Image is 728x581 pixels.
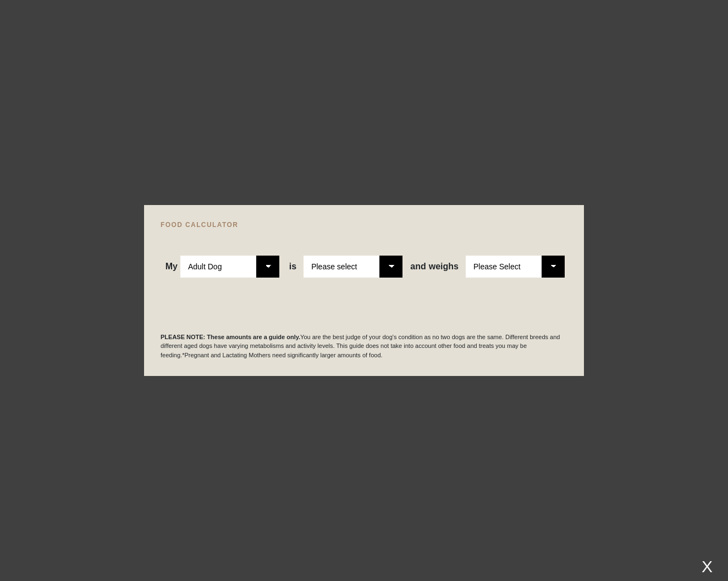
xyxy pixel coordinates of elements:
h4: FOOD CALCULATOR [161,222,567,228]
b: PLEASE NOTE: These amounts are a guide only. [161,334,300,340]
span: is [289,262,296,272]
span: My [166,262,178,272]
span: and [410,262,428,272]
span: weighs [410,262,459,272]
div: X [697,557,717,576]
p: You are the best judge of your dog's condition as no two dogs are the same. Different breeds and ... [161,333,567,360]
